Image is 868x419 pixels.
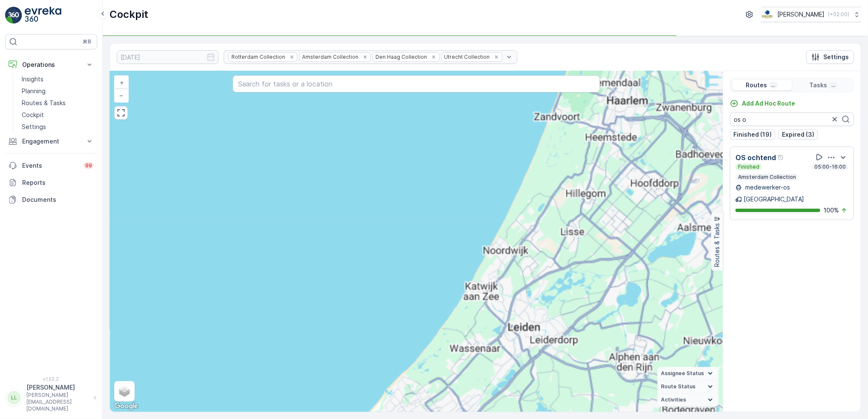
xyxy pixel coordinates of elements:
[22,111,44,119] p: Cockpit
[771,82,776,89] p: ...
[735,152,776,163] p: OS ochtend
[18,97,97,109] a: Routes & Tasks
[22,137,80,146] p: Engagement
[5,376,97,382] span: v 1.52.2
[18,85,97,97] a: Planning
[5,191,97,208] a: Documents
[22,60,80,69] p: Operations
[730,99,795,108] a: Add Ad Hoc Route
[657,380,718,393] summary: Route Status
[661,370,704,377] span: Assignee Status
[730,112,854,126] input: Search Routes
[746,81,767,89] p: Routes
[5,157,97,174] a: Events99
[813,164,847,170] p: 05:00-16:00
[18,73,97,85] a: Insights
[22,87,46,95] p: Planning
[657,393,718,407] summary: Activities
[831,82,836,89] p: ...
[733,130,772,139] p: Finished (19)
[115,382,134,401] a: Layers
[5,383,97,412] button: LL[PERSON_NAME][PERSON_NAME][EMAIL_ADDRESS][DOMAIN_NAME]
[85,162,92,169] p: 99
[22,178,94,187] p: Reports
[777,10,825,19] p: [PERSON_NAME]
[110,8,148,21] p: Cockpit
[5,174,97,191] a: Reports
[22,161,78,170] p: Events
[657,367,718,380] summary: Assignee Status
[737,174,797,181] p: Amsterdam Collection
[83,38,91,45] p: ⌘B
[730,129,775,140] button: Finished (19)
[233,75,600,92] input: Search for tasks or a location
[117,50,219,64] input: dd/mm/yyyy
[22,195,94,204] p: Documents
[5,56,97,73] button: Operations
[18,121,97,133] a: Settings
[824,206,839,215] p: 100 %
[779,129,818,140] button: Expired (3)
[661,396,686,403] span: Activities
[18,109,97,121] a: Cockpit
[761,10,774,19] img: basis-logo_rgb2x.png
[25,7,61,24] img: logo_light-DOdMpM7g.png
[5,133,97,150] button: Engagement
[112,401,140,412] img: Google
[661,383,695,390] span: Route Status
[713,223,721,267] p: Routes & Tasks
[809,81,827,89] p: Tasks
[742,99,795,108] p: Add Ad Hoc Route
[115,89,128,102] a: Zoom Out
[26,392,89,412] p: [PERSON_NAME][EMAIL_ADDRESS][DOMAIN_NAME]
[112,401,140,412] a: Open this area in Google Maps (opens a new window)
[744,183,790,192] p: medewerker-os
[828,11,849,18] p: ( +02:00 )
[120,92,124,99] span: −
[7,391,21,405] div: LL
[737,164,760,170] p: Finished
[761,7,861,22] button: [PERSON_NAME](+02:00)
[782,130,814,139] p: Expired (3)
[823,53,849,61] p: Settings
[778,154,784,161] div: Help Tooltip Icon
[115,76,128,89] a: Zoom In
[26,383,89,392] p: [PERSON_NAME]
[5,7,22,24] img: logo
[744,195,804,204] p: [GEOGRAPHIC_DATA]
[806,50,854,64] button: Settings
[120,79,124,86] span: +
[22,99,66,107] p: Routes & Tasks
[22,75,43,83] p: Insights
[22,123,46,131] p: Settings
